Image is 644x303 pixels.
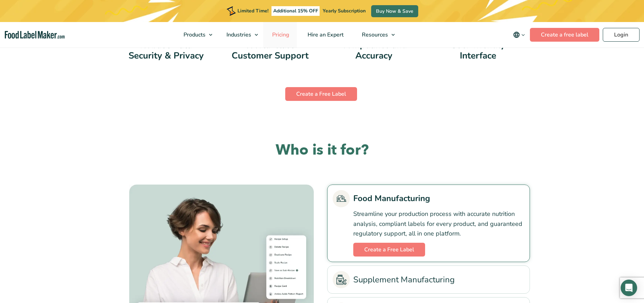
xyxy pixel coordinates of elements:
span: Limited Time! [237,8,268,14]
span: Products [181,31,206,39]
a: Create a Free Label [353,243,425,257]
span: Yearly Subscription [323,8,366,14]
span: Industries [224,31,252,39]
div: Open Intercom Messenger [621,280,637,296]
p: User-friendly Interface [429,40,527,61]
a: Supplement Manufacturing [333,271,524,288]
span: Additional 15% OFF [271,6,320,16]
a: Resources [353,22,398,48]
a: Create a Free Label [285,87,357,101]
p: Robust Data Security & Privacy [117,40,215,61]
p: World-class Customer Support [221,40,319,61]
a: Food Manufacturing [333,190,524,207]
span: Hire an Expert [306,31,344,39]
li: Food Manufacturing [327,185,530,262]
span: Resources [360,31,389,39]
a: Industries [218,22,262,48]
a: Products [175,22,216,48]
a: Hire an Expert [299,22,351,48]
li: Supplement Manufacturing [327,265,530,294]
p: Compliance and Accuracy [325,40,423,61]
a: Create a free label [530,28,599,42]
p: Streamline your production process with accurate nutrition analysis, compliant labels for every p... [353,209,524,239]
a: Pricing [263,22,297,48]
h2: Who is it for? [114,141,530,160]
a: Buy Now & Save [371,5,418,17]
span: Pricing [270,31,290,39]
a: Login [603,28,640,42]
